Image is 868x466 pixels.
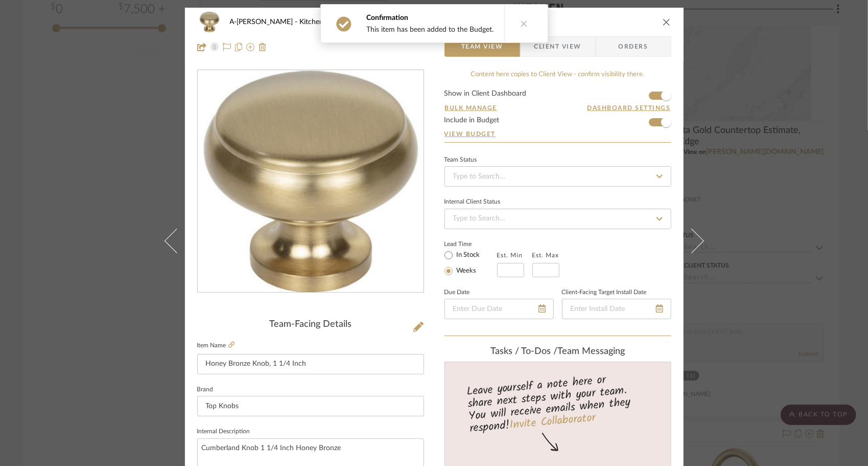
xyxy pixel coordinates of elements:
div: Team Status [444,158,477,163]
button: Dashboard Settings [587,103,671,113]
div: team Messaging [444,346,671,358]
input: Type to Search… [444,209,671,229]
label: Item Name [197,341,234,350]
label: Est. Min [497,252,523,259]
input: Enter Item Name [197,354,424,374]
label: Client-Facing Target Install Date [562,290,647,295]
span: A-[PERSON_NAME] [230,18,300,26]
input: Enter Brand [197,396,424,416]
label: In Stock [455,251,480,260]
span: Client View [534,36,581,57]
label: Est. Max [532,252,559,259]
div: Team-Facing Details [197,319,424,330]
a: Invite Collaborator [508,409,596,435]
img: 2d739772-8f1b-4db3-bec2-9b30eca408c1_48x40.jpg [197,12,222,32]
input: Enter Install Date [562,299,671,319]
a: View Budget [444,130,671,138]
label: Weeks [455,267,477,276]
span: Kitchen [300,18,331,26]
div: This item has been added to the Budget. [367,25,494,34]
div: Content here copies to Client View - confirm visibility there. [444,70,671,80]
label: Internal Description [197,429,250,434]
div: Internal Client Status [444,199,501,205]
span: Tasks / To-Dos / [490,347,557,356]
div: Confirmation [367,13,494,23]
input: Enter Due Date [444,299,554,319]
input: Type to Search… [444,166,671,187]
div: 0 [198,71,424,293]
label: Lead Time [444,239,497,249]
img: 2d739772-8f1b-4db3-bec2-9b30eca408c1_436x436.jpg [200,71,421,293]
mat-radio-group: Select item type [444,249,497,277]
label: Brand [197,387,214,392]
button: Bulk Manage [444,103,498,113]
button: close [662,17,671,27]
img: Remove from project [259,43,267,51]
div: Leave yourself a note here or share next steps with your team. You will receive emails when they ... [443,369,672,437]
label: Due Date [444,290,470,295]
span: Orders [607,36,660,57]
